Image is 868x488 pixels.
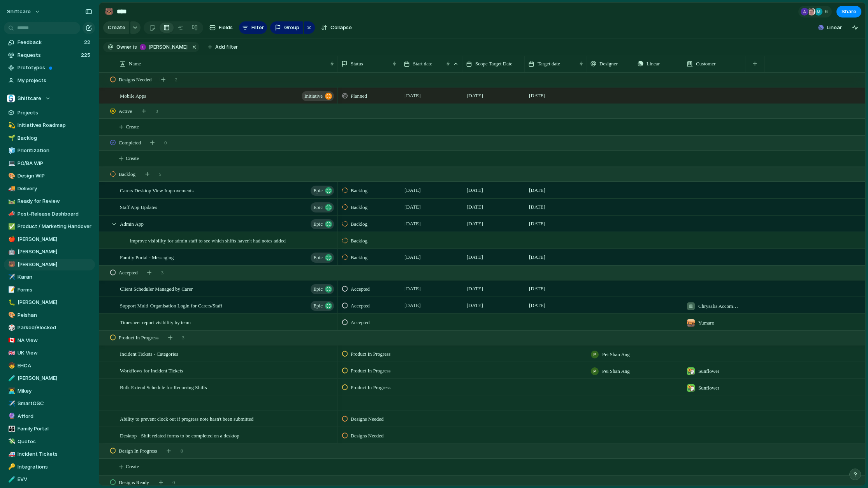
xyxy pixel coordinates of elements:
[18,438,92,446] span: Quotes
[351,302,370,310] span: Accepted
[4,183,95,195] a: 🚚Delivery
[18,77,92,84] span: My projects
[159,170,162,178] span: 5
[18,261,92,269] span: [PERSON_NAME]
[842,8,856,16] span: Share
[302,91,334,101] button: initiative
[465,219,485,228] span: [DATE]
[4,246,95,258] div: 🤖[PERSON_NAME]
[465,253,485,262] span: [DATE]
[4,347,95,359] div: 🇬🇧UK View
[4,360,95,372] div: 🧒EHCA
[7,286,15,294] button: 📝
[351,367,391,375] span: Product In Progress
[18,197,92,205] span: Ready for Review
[182,334,184,342] span: 3
[4,461,95,473] a: 🔑Integrations
[18,109,92,117] span: Projects
[4,385,95,397] div: 👨‍💻Mikey
[7,337,15,344] button: 🇨🇦
[313,300,323,311] span: Epic
[4,170,95,182] div: 🎨Design WIP
[413,60,432,68] span: Start date
[538,60,560,68] span: Target date
[18,223,92,230] span: Product / Marketing Handover
[8,235,14,244] div: 🍎
[4,75,95,86] a: My projects
[7,172,15,180] button: 🎨
[18,400,92,407] span: SmartOSC
[18,160,92,167] span: PO/BA WIP
[4,259,95,270] a: 🐻[PERSON_NAME]
[130,236,286,245] span: improve visibility for admin staff to see which shifts haven't had notes added
[7,147,15,154] button: 🧊
[318,21,355,34] button: Collapse
[351,254,367,262] span: Backlog
[133,44,137,51] span: is
[18,134,92,142] span: Backlog
[7,362,15,370] button: 🧒
[351,384,391,391] span: Product In Progress
[164,139,167,147] span: 0
[4,322,95,334] a: 🎲Parked/Blocked
[120,318,191,327] span: Timesheet report visibility by team
[7,235,15,243] button: 🍎
[698,319,714,327] span: Yumaro
[313,219,323,230] span: Epic
[120,366,183,375] span: Workflows for Incident Tickets
[602,351,630,358] span: Pei Shan Ang
[311,253,334,263] button: Epic
[18,349,92,357] span: UK View
[4,335,95,346] div: 🇨🇦NA View
[4,107,95,119] a: Projects
[351,237,367,245] span: Backlog
[103,21,129,34] button: Create
[7,450,15,458] button: 🚑
[4,49,95,61] a: Requests225
[647,60,660,68] span: Linear
[7,425,15,433] button: 👪
[4,221,95,232] div: ✅Product / Marketing Handover
[698,302,742,310] span: Chrysalis Accommodation
[270,21,303,34] button: Group
[18,273,92,281] span: Karan
[7,324,15,332] button: 🎲
[116,44,132,51] span: Owner
[351,285,370,293] span: Accepted
[4,423,95,435] a: 👪Family Portal
[215,44,238,51] span: Add filter
[18,362,92,370] span: EHCA
[4,119,95,131] a: 💫Initiatives Roadmap
[4,284,95,296] a: 📝Forms
[4,271,95,283] a: ✈️Karan
[175,76,178,84] span: 2
[4,62,95,74] a: Prototypes
[7,387,15,395] button: 👨‍💻
[4,474,95,485] a: 🧪EVV
[311,186,334,196] button: Epic
[18,374,92,382] span: [PERSON_NAME]
[119,447,157,455] span: Design In Progress
[18,286,92,294] span: Forms
[284,24,299,32] span: Group
[8,475,14,484] div: 🧪
[465,202,485,212] span: [DATE]
[4,436,95,448] a: 💸Quotes
[8,133,14,142] div: 🌱
[4,309,95,321] div: 🎨Peishan
[7,261,15,269] button: 🐻
[108,24,125,32] span: Create
[8,336,14,345] div: 🇨🇦
[8,437,14,446] div: 💸
[698,367,719,375] span: Sunflower
[465,91,485,100] span: [DATE]
[7,311,15,319] button: 🎨
[7,298,15,306] button: 🐛
[696,60,716,68] span: Customer
[4,297,95,308] a: 🐛[PERSON_NAME]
